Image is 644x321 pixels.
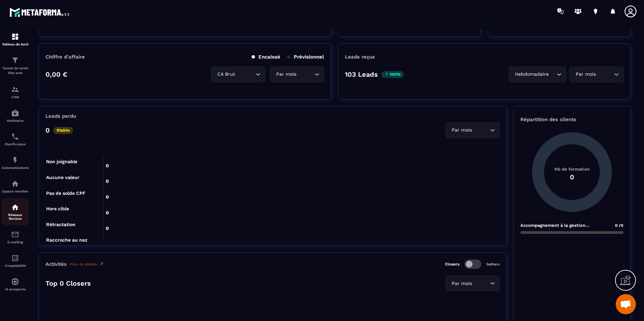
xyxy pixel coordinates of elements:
[2,51,29,80] a: formationformationTunnel de vente Site web
[11,180,19,188] img: automations
[615,223,623,228] span: 0 /0
[2,175,29,198] a: automationsautomationsEspace membre
[287,54,324,60] p: Prévisionnel
[2,128,29,151] a: schedulerschedulerPlanificateur
[45,70,67,78] p: 0,00 €
[11,109,19,117] img: automations
[2,240,29,244] p: E-mailing
[45,113,76,119] p: Leads perdu
[446,276,500,291] div: Search for option
[520,223,612,228] p: Accompagnement à la gestion d'entreprise
[11,85,19,94] img: formation
[2,66,29,75] p: Tunnel de vente Site web
[2,249,29,273] a: accountantaccountantComptabilité
[99,261,104,267] img: narrow-up-right-o.6b7c60e2.svg
[11,230,19,239] img: email
[2,225,29,249] a: emailemailE-mailing
[616,294,636,314] a: Ouvrir le chat
[2,166,29,170] p: Automatisations
[2,142,29,146] p: Planificateur
[2,42,29,46] p: Tableau de bord
[11,133,19,141] img: scheduler
[473,127,488,134] input: Search for option
[45,126,50,134] p: 0
[345,54,375,60] p: Leads reçus
[252,54,280,60] p: Encaissé
[2,213,29,220] p: Réseaux Sociaux
[211,67,265,82] div: Search for option
[236,71,254,78] input: Search for option
[46,190,86,196] tspan: Pas de solde CPF
[298,71,313,78] input: Search for option
[11,33,19,41] img: formation
[450,280,473,287] span: Par mois
[520,116,623,122] p: Répartition des clients
[574,71,597,78] span: Par mois
[445,262,459,266] p: Closers
[473,280,488,287] input: Search for option
[486,262,500,266] p: Setters
[70,261,104,267] a: Plus de détails
[2,287,29,291] p: IA prospects
[45,279,91,287] p: Top 0 Closers
[9,6,70,18] img: logo
[345,70,378,78] p: 103 Leads
[11,254,19,262] img: accountant
[216,71,236,78] span: CA Brut
[2,198,29,225] a: social-networksocial-networkRéseaux Sociaux
[46,206,69,211] tspan: Hors cible
[2,80,29,104] a: formationformationCRM
[2,264,29,267] p: Comptabilité
[11,56,19,64] img: formation
[513,71,550,78] span: Hebdomadaire
[2,151,29,175] a: automationsautomationsAutomatisations
[275,71,298,78] span: Par mois
[446,122,500,138] div: Search for option
[597,71,612,78] input: Search for option
[45,54,85,60] p: Chiffre d’affaire
[2,28,29,51] a: formationformationTableau de bord
[509,67,566,82] div: Search for option
[570,67,623,82] div: Search for option
[11,278,19,286] img: automations
[45,261,67,267] p: Activités
[46,222,75,227] tspan: Rétractation
[550,71,555,78] input: Search for option
[2,189,29,193] p: Espace membre
[270,67,324,82] div: Search for option
[46,175,79,180] tspan: Aucune valeur
[46,159,77,165] tspan: Non joignable
[2,95,29,99] p: CRM
[11,156,19,164] img: automations
[2,104,29,128] a: automationsautomationsWebinaire
[53,127,73,134] p: Stable
[46,237,87,243] tspan: Raccroche au nez
[2,119,29,122] p: Webinaire
[381,71,404,78] p: 100%
[450,127,473,134] span: Par mois
[11,203,19,211] img: social-network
